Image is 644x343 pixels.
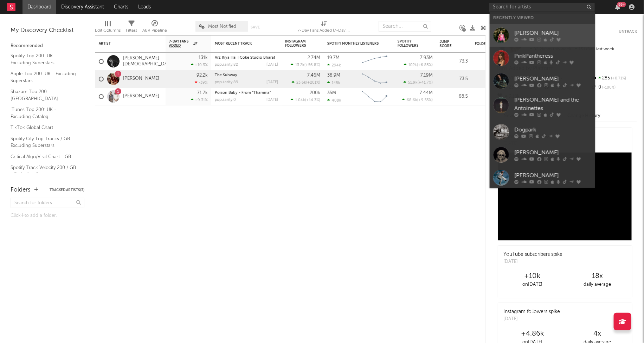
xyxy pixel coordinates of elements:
[123,56,174,67] a: [PERSON_NAME][DEMOGRAPHIC_DATA]
[266,63,278,67] div: [DATE]
[490,92,595,121] a: [PERSON_NAME] and the Antoinettes
[197,91,208,95] div: 71.7k
[266,80,278,84] div: [DATE]
[440,40,457,48] div: Jump Score
[191,98,208,102] div: +9.31 %
[95,26,121,35] div: Edit Columns
[215,56,278,60] div: Arz Kiya Hai | Coke Studio Bharat
[126,18,137,38] div: Filters
[298,26,350,35] div: 7-Day Fans Added (7-Day Fans Added)
[418,63,432,67] span: +6.85 %
[327,98,341,103] div: 408k
[11,106,77,120] a: iTunes Top 200: UK - Excluding Catalog
[379,21,431,32] input: Search...
[215,98,236,102] div: popularity: 0
[490,24,595,47] a: [PERSON_NAME]
[296,81,306,85] span: 23.6k
[11,135,77,149] a: Spotify City Top Tracks / GB - Excluding Superstars
[359,88,391,105] svg: Chart title
[11,42,84,50] div: Recommended
[126,26,137,35] div: Filters
[419,81,432,85] span: +41.7 %
[285,39,310,48] div: Instagram Followers
[327,41,380,46] div: Spotify Monthly Listeners
[514,29,592,37] div: [PERSON_NAME]
[215,41,268,46] div: Most Recent Track
[11,212,84,220] div: Click to add a folder.
[615,4,620,10] button: 99+
[95,18,121,38] div: Edit Columns
[514,125,592,134] div: Dogpark
[327,73,340,78] div: 38.9M
[305,63,319,67] span: +56.8 %
[420,73,433,78] div: 7.19M
[327,56,340,60] div: 19.7M
[11,153,77,161] a: Critical Algo/Viral Chart - GB
[514,148,592,157] div: [PERSON_NAME]
[408,63,417,67] span: 102k
[327,63,341,67] div: 294k
[215,80,238,84] div: popularity: 89
[11,198,84,208] input: Search for folders...
[11,70,77,84] a: Apple Top 200: UK - Excluding Superstars
[199,56,208,60] div: 131k
[514,52,592,60] div: PinkPantheress
[475,42,528,46] div: Folders
[123,93,159,99] a: [PERSON_NAME]
[327,91,336,95] div: 35M
[440,57,468,66] div: 73.3
[298,18,350,38] div: 7-Day Fans Added (7-Day Fans Added)
[11,26,84,35] div: My Discovery Checklist
[215,73,278,77] div: The Subway
[99,41,152,46] div: Artist
[503,308,560,316] div: Instagram followers spike
[11,186,31,194] div: Folders
[500,272,565,280] div: +10k
[514,171,592,180] div: [PERSON_NAME]
[610,77,626,80] span: +0.71 %
[292,80,320,85] div: ( )
[11,88,77,102] a: Shazam Top 200: [GEOGRAPHIC_DATA]
[307,73,320,78] div: 7.46M
[619,28,637,35] button: Untrack
[50,188,84,192] button: Tracked Artists(3)
[440,75,468,83] div: 73.5
[11,164,77,178] a: Spotify Track Velocity 200 / GB - Excluding Superstars
[490,121,595,143] a: Dogpark
[215,91,278,95] div: Poison Baby - From “Thamma”
[565,272,630,280] div: 18 x
[308,56,320,60] div: 2.74M
[11,124,77,131] a: TikTok Global Chart
[327,80,340,85] div: 145k
[440,92,468,101] div: 68.5
[514,96,592,113] div: [PERSON_NAME] and the Antoinettes
[500,280,565,289] div: on [DATE]
[590,83,637,92] div: 0
[208,24,236,29] span: Most Notified
[408,81,418,85] span: 51.9k
[402,98,433,102] div: ( )
[503,251,562,258] div: YouTube subscribers spike
[215,56,275,60] a: Arz Kiya Hai | Coke Studio Bharat
[493,14,592,22] div: Recently Viewed
[404,80,433,85] div: ( )
[307,81,319,85] span: +201 %
[420,56,433,60] div: 7.93M
[197,73,208,78] div: 92.2k
[295,98,305,102] span: 1.04k
[142,18,167,38] div: A&R Pipeline
[142,26,167,35] div: A&R Pipeline
[291,63,320,67] div: ( )
[359,70,391,88] svg: Chart title
[404,63,433,67] div: ( )
[490,143,595,166] a: [PERSON_NAME]
[291,98,320,102] div: ( )
[503,316,560,323] div: [DATE]
[418,98,432,102] span: +9.55 %
[123,76,159,82] a: [PERSON_NAME]
[306,98,319,102] span: +14.3 %
[215,91,271,95] a: Poison Baby - From “Thamma”
[295,63,304,67] span: 13.2k
[407,98,417,102] span: 68.6k
[398,39,422,48] div: Spotify Followers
